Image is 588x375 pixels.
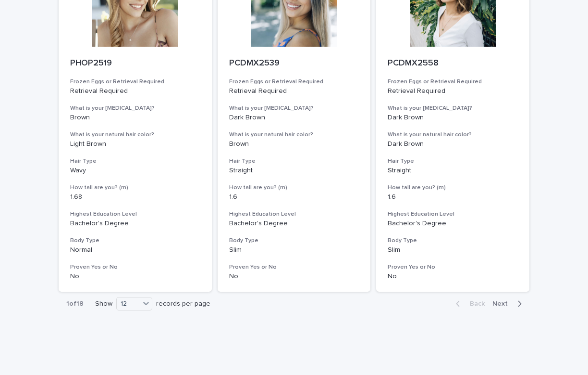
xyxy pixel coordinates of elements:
p: records per page [156,300,210,308]
div: 12 [117,299,140,309]
p: Slim [229,246,359,254]
p: Straight [388,167,518,175]
p: Bachelor's Degree [388,220,518,228]
p: Dark Brown [388,140,518,148]
p: 1.6 [229,193,359,201]
h3: Proven Yes or No [70,263,200,271]
h3: What is your [MEDICAL_DATA]? [388,104,518,112]
h3: Hair Type [70,157,200,165]
p: No [229,272,359,281]
p: Show [95,300,112,308]
span: Back [464,300,485,307]
p: 1 of 18 [59,292,91,316]
p: Dark Brown [229,114,359,122]
p: PCDMX2558 [388,58,518,69]
h3: Highest Education Level [229,210,359,218]
p: Dark Brown [388,114,518,122]
h3: Body Type [229,237,359,245]
p: Bachelor's Degree [229,220,359,228]
p: Brown [229,140,359,148]
p: No [70,272,200,281]
h3: Frozen Eggs or Retrieval Required [70,78,200,86]
h3: Frozen Eggs or Retrieval Required [229,78,359,86]
h3: Proven Yes or No [229,263,359,271]
h3: What is your [MEDICAL_DATA]? [70,104,200,112]
h3: What is your [MEDICAL_DATA]? [229,104,359,112]
h3: How tall are you? (m) [70,184,200,192]
p: PHOP2519 [70,58,200,69]
button: Next [489,299,529,308]
h3: Proven Yes or No [388,263,518,271]
h3: Highest Education Level [70,210,200,218]
p: PCDMX2539 [229,58,359,69]
h3: Hair Type [229,157,359,165]
h3: Body Type [70,237,200,245]
h3: Hair Type [388,157,518,165]
h3: Frozen Eggs or Retrieval Required [388,78,518,86]
h3: Highest Education Level [388,210,518,218]
p: Straight [229,167,359,175]
p: Wavy [70,167,200,175]
h3: What is your natural hair color? [70,131,200,139]
button: Back [448,299,489,308]
p: 1.68 [70,193,200,201]
p: No [388,272,518,281]
h3: How tall are you? (m) [388,184,518,192]
p: Slim [388,246,518,254]
h3: Body Type [388,237,518,245]
p: 1.6 [388,193,518,201]
p: Retrieval Required [388,87,518,95]
p: Retrieval Required [70,87,200,95]
p: Retrieval Required [229,87,359,95]
p: Light Brown [70,140,200,148]
p: Brown [70,114,200,122]
h3: What is your natural hair color? [388,131,518,139]
span: Next [492,300,514,307]
h3: What is your natural hair color? [229,131,359,139]
p: Normal [70,246,200,254]
p: Bachelor's Degree [70,220,200,228]
h3: How tall are you? (m) [229,184,359,192]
